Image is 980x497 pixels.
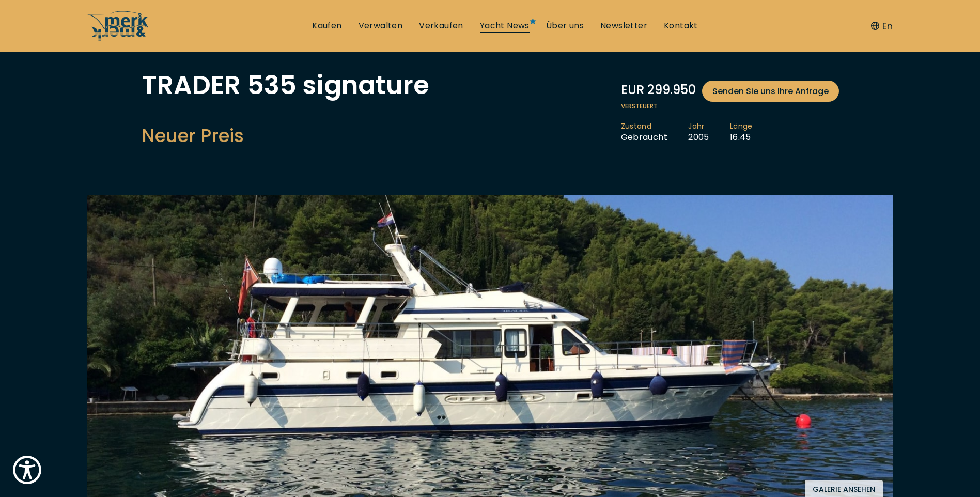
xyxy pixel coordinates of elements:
[480,20,530,32] a: Yacht News
[10,453,44,487] button: Show Accessibility Preferences
[419,20,463,32] a: Verkaufen
[621,121,689,143] li: Gebraucht
[142,123,429,148] h2: Neuer Preis
[730,121,753,132] span: Länge
[621,81,839,102] div: EUR 299.950
[621,102,839,111] span: Versteuert
[871,19,893,33] button: En
[546,20,584,32] a: Über uns
[688,121,709,132] span: Jahr
[621,121,668,132] span: Zustand
[359,20,403,32] a: Verwalten
[688,121,730,143] li: 2005
[712,85,829,98] span: Senden Sie uns Ihre Anfrage
[664,20,698,32] a: Kontakt
[730,121,773,143] li: 16.45
[142,72,429,98] h1: TRADER 535 signature
[702,81,839,102] a: Senden Sie uns Ihre Anfrage
[600,20,647,32] a: Newsletter
[312,20,341,32] a: Kaufen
